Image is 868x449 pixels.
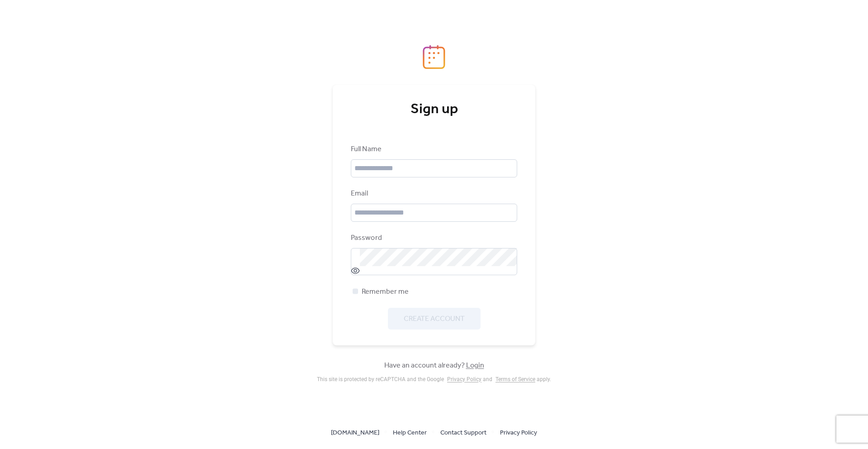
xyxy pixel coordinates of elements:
span: Have an account already? [384,360,484,371]
img: logo [423,45,445,69]
span: [DOMAIN_NAME] [331,428,379,439]
a: Privacy Policy [447,376,481,382]
span: Help Center [393,428,427,439]
a: Login [466,358,484,373]
div: Full Name [351,144,515,155]
div: Email [351,188,515,199]
a: Help Center [393,427,427,438]
span: Remember me [362,287,409,297]
a: Contact Support [440,427,486,438]
div: Password [351,233,515,244]
a: Privacy Policy [500,427,537,438]
span: Contact Support [440,428,486,439]
div: This site is protected by reCAPTCHA and the Google and apply . [317,376,551,382]
a: Terms of Service [495,376,535,382]
div: Sign up [351,100,517,119]
a: [DOMAIN_NAME] [331,427,379,438]
span: Privacy Policy [500,428,537,439]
